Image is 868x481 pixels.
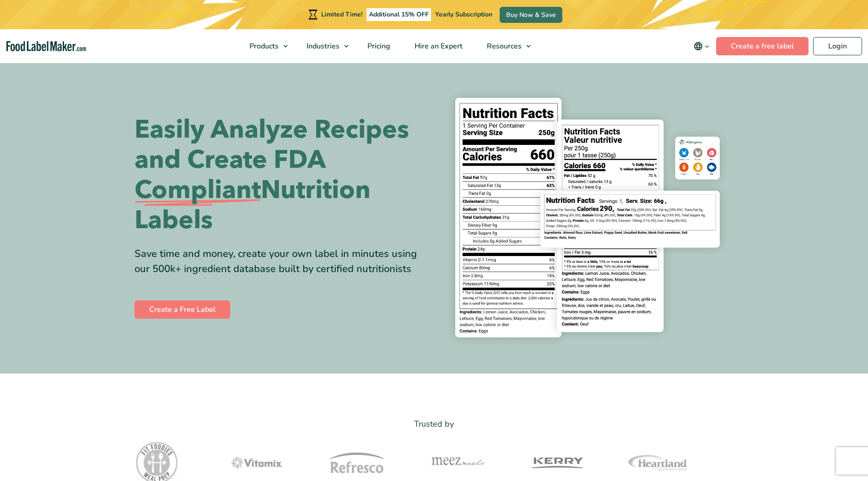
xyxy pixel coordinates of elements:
a: Pricing [356,29,400,63]
h1: Easily Analyze Recipes and Create FDA Nutrition Labels [135,115,427,235]
a: Hire an Expert [403,29,473,63]
span: Pricing [365,41,391,51]
span: Resources [484,41,523,51]
span: Compliant [135,175,261,205]
span: Hire an Expert [412,41,464,51]
span: Yearly Subscription [435,10,492,19]
span: Additional 15% OFF [367,8,431,21]
a: Create a free label [716,37,809,55]
div: Save time and money, create your own label in minutes using our 500k+ ingredient database built b... [135,246,427,277]
span: Industries [304,41,340,51]
a: Login [813,37,862,55]
span: Limited Time! [321,10,362,19]
p: Trusted by [135,417,734,431]
a: Industries [295,29,353,63]
a: Create a Free Label [135,300,230,319]
a: Resources [475,29,535,63]
span: Products [247,41,280,51]
a: Products [237,29,292,63]
a: Buy Now & Save [500,7,562,23]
